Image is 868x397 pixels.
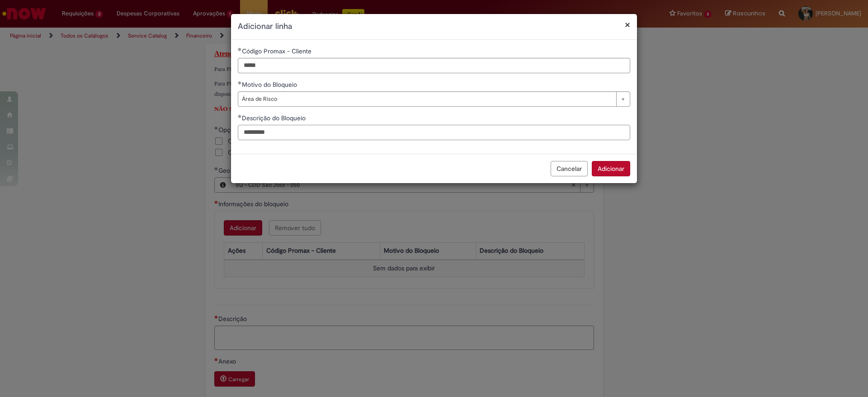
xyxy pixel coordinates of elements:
input: Descrição do Bloqueio [238,125,630,140]
button: Fechar modal [625,20,630,29]
span: Obrigatório Preenchido [238,114,242,118]
span: Motivo do Bloqueio [242,80,299,89]
button: Cancelar [551,161,588,176]
span: Descrição do Bloqueio [242,114,307,122]
span: Obrigatório Preenchido [238,81,242,85]
span: Código Promax - Cliente [242,47,313,55]
span: Área de Risco [242,92,612,106]
button: Adicionar [592,161,630,176]
input: Código Promax - Cliente [238,58,630,73]
span: Obrigatório Preenchido [238,47,242,51]
h2: Adicionar linha [238,21,630,33]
